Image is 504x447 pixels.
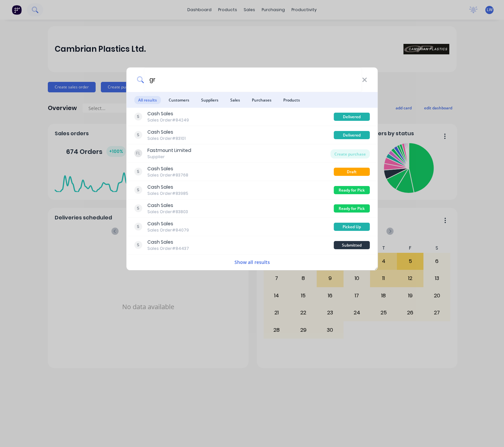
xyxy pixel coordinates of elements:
div: Delivered [334,113,370,121]
span: Suppliers [197,96,222,104]
div: Sales Order #84079 [147,227,189,233]
span: All results [134,96,161,104]
div: Sales Order #83803 [147,209,188,215]
button: Show all results [233,258,272,266]
div: Delivered [334,131,370,139]
input: Start typing a customer or supplier name to create a new order... [144,67,362,92]
div: Sales Order #83101 [147,136,186,141]
div: FL [134,149,142,157]
div: Cash Sales [147,202,188,209]
div: Cash Sales [147,184,188,191]
div: Create purchase [330,149,370,158]
div: Supplier [147,154,191,160]
div: Ready for Pick Up [334,186,370,194]
div: Sales Order #83768 [147,172,188,178]
span: Products [279,96,304,104]
div: Submitted [334,241,370,249]
span: Customers [165,96,193,104]
div: Fastmount Limited [147,147,191,154]
div: Sales Order #83985 [147,191,188,196]
div: Sales Order #84249 [147,117,189,123]
span: Sales [226,96,244,104]
div: Sales Order #84437 [147,246,189,251]
div: Cash Sales [147,165,188,172]
div: Cash Sales [147,110,189,117]
div: Ready for Pick Up [334,204,370,213]
div: Picked Up [334,223,370,231]
div: Cash Sales [147,220,189,227]
div: Cash Sales [147,129,186,136]
span: Purchases [248,96,275,104]
div: Draft [334,168,370,176]
div: Cash Sales [147,239,189,246]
